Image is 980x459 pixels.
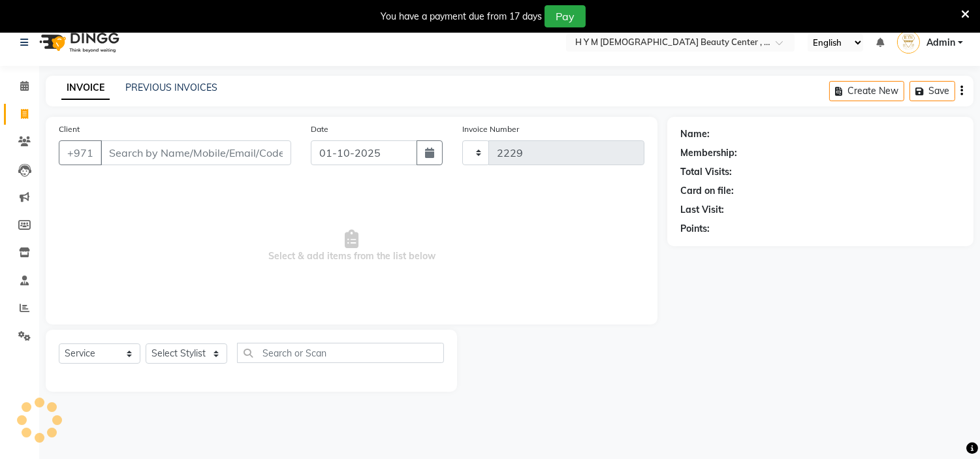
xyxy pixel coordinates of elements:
img: Admin [897,31,920,54]
input: Search by Name/Mobile/Email/Code [101,140,291,165]
img: logo [33,24,123,61]
a: INVOICE [61,76,110,100]
a: PREVIOUS INVOICES [125,82,217,93]
div: Membership: [680,146,737,160]
label: Client [59,123,80,135]
div: Name: [680,127,710,141]
div: Points: [680,222,710,236]
button: Create New [829,81,904,101]
label: Date [311,123,328,135]
span: Select & add items from the list below [59,181,644,311]
button: Pay [545,5,586,27]
button: +971 [59,140,102,165]
span: Admin [926,36,955,50]
div: You have a payment due from 17 days [381,10,542,24]
button: Save [909,81,955,101]
label: Invoice Number [462,123,519,135]
div: Last Visit: [680,203,724,217]
div: Card on file: [680,184,734,198]
div: Total Visits: [680,165,732,179]
input: Search or Scan [237,343,444,363]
